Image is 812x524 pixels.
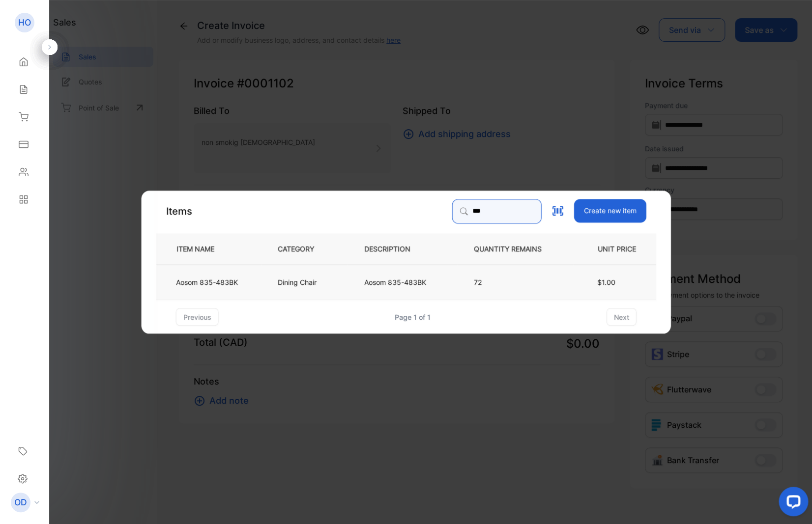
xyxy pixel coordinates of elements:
p: CATEGORY [278,244,330,254]
p: ITEM NAME [173,244,230,254]
iframe: LiveChat chat widget [771,483,812,524]
p: Items [166,204,192,219]
p: Aosom 835-483BK [176,277,238,287]
p: Dining Chair [278,277,317,287]
button: Create new item [574,199,646,222]
p: UNIT PRICE [590,244,640,254]
button: previous [176,308,219,326]
p: QUANTITY REMAINS [474,244,557,254]
p: DESCRIPTION [364,244,426,254]
p: 72 [474,277,557,287]
p: HO [18,16,31,29]
div: Page 1 of 1 [395,312,431,322]
button: next [607,308,637,326]
p: OD [14,496,27,509]
p: Aosom 835-483BK [364,277,426,287]
span: $1.00 [597,278,615,286]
